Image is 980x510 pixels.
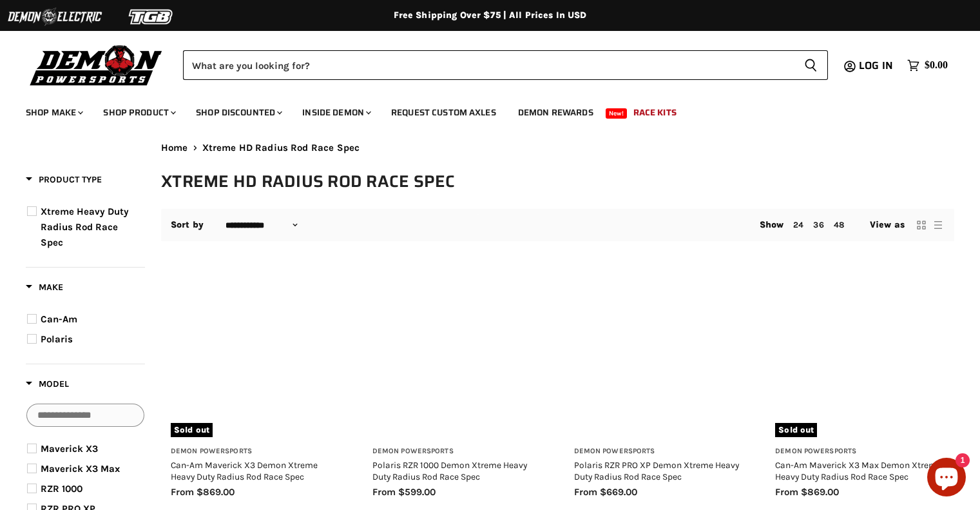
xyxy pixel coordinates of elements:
a: Shop Product [93,99,184,126]
a: Request Custom Axles [381,99,506,126]
img: TGB Logo 2 [103,5,200,29]
span: $869.00 [801,486,839,498]
inbox-online-store-chat: Shopify online store chat [923,458,970,500]
span: from [372,486,396,498]
h3: Demon Powersports [574,447,744,456]
span: View as [870,220,905,230]
span: from [775,486,798,498]
span: Sold out [171,423,213,437]
span: Xtreme Heavy Duty Radius Rod Race Spec [41,206,129,248]
span: Product Type [26,174,102,185]
a: $0.00 [901,56,954,75]
a: Polaris RZR 1000 Demon Xtreme Heavy Duty Radius Rod Race Spec [372,460,527,482]
span: from [171,486,194,498]
span: Maverick X3 [41,443,98,455]
a: 24 [793,220,803,230]
a: Race Kits [624,99,686,126]
img: Demon Electric Logo 2 [6,5,103,29]
span: New! [606,108,628,119]
span: $869.00 [197,486,235,498]
h3: Demon Powersports [775,447,945,456]
span: Can-Am [41,313,77,325]
button: Filter by Model [26,378,69,394]
span: Model [26,378,69,389]
span: $599.00 [398,486,436,498]
a: Shop Make [16,99,91,126]
span: RZR 1000 [41,483,82,495]
span: $0.00 [925,59,948,72]
a: Polaris RZR PRO XP Demon Xtreme Heavy Duty Radius Rod Race Spec [574,460,739,482]
a: Polaris RZR 1000 Demon Xtreme Heavy Duty Radius Rod Race Spec [372,268,542,438]
a: Can-Am Maverick X3 Max Demon Xtreme Heavy Duty Radius Rod Race Spec [775,460,941,482]
label: Sort by [171,220,204,230]
ul: Main menu [16,94,945,126]
a: Inside Demon [293,99,379,126]
span: Sold out [775,423,817,437]
a: Home [161,142,188,153]
a: 36 [813,220,823,230]
a: Can-Am Maverick X3 Demon Xtreme Heavy Duty Radius Rod Race SpecSold out [171,268,340,438]
a: Demon Rewards [508,99,603,126]
span: Show [760,219,784,230]
button: Filter by Make [26,281,63,297]
h1: Xtreme HD Radius Rod Race Spec [161,171,954,192]
button: grid view [915,219,928,231]
a: Polaris RZR PRO XP Demon Xtreme Heavy Duty Radius Rod Race Spec [574,268,744,438]
input: Search [183,50,794,80]
a: Can-Am Maverick X3 Demon Xtreme Heavy Duty Radius Rod Race Spec [171,460,318,482]
h3: Demon Powersports [171,447,340,456]
button: list view [932,219,945,231]
a: Shop Discounted [186,99,290,126]
span: $669.00 [600,486,637,498]
button: Filter by Product Type [26,173,102,190]
span: Make [26,282,63,293]
a: Can-Am Maverick X3 Max Demon Xtreme Heavy Duty Radius Rod Race SpecSold out [775,268,945,438]
h3: Demon Powersports [372,447,542,456]
span: Xtreme HD Radius Rod Race Spec [202,142,360,153]
span: Log in [859,57,893,74]
span: Polaris [41,333,73,345]
a: Log in [853,60,901,72]
button: Search [794,50,828,80]
input: Search Options [26,404,144,427]
span: from [574,486,597,498]
span: Maverick X3 Max [41,463,120,475]
nav: Collection utilities [161,209,954,241]
img: Demon Powersports [26,42,167,88]
nav: Breadcrumbs [161,142,954,153]
form: Product [183,50,828,80]
a: 48 [834,220,844,230]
